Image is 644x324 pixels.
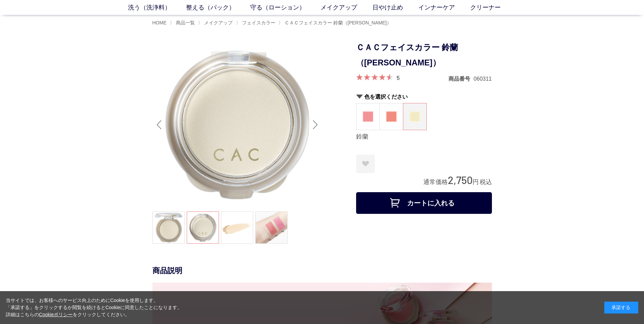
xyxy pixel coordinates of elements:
button: カートに入れる [356,192,492,214]
dl: 柘榴 [380,103,403,130]
span: メイクアップ [204,20,233,25]
img: 鈴蘭 [410,112,420,122]
a: 洗う（洗浄料） [128,3,186,12]
a: フェイスカラー [241,20,275,25]
div: 商品説明 [152,266,492,276]
span: ＣＡＣフェイスカラー 鈴蘭（[PERSON_NAME]） [284,20,391,25]
li: 〉 [198,20,234,26]
dt: 商品番号 [448,75,474,82]
div: 鈴蘭 [356,133,492,141]
a: 5 [397,74,400,81]
a: メイクアップ [203,20,233,25]
a: Cookieポリシー [39,312,73,317]
div: 承諾する [604,302,638,313]
span: フェイスカラー [242,20,275,25]
a: HOME [152,20,167,25]
span: 通常価格 [423,179,448,185]
li: 〉 [278,20,393,26]
img: 秋桜 [363,112,373,122]
span: 円 [473,179,479,185]
a: 柘榴 [380,103,403,130]
img: 柘榴 [386,112,397,122]
span: 商品一覧 [176,20,195,25]
div: Next slide [309,111,322,138]
span: 税込 [480,179,492,185]
a: ＣＡＣフェイスカラー 鈴蘭（[PERSON_NAME]） [283,20,391,25]
span: 2,750 [448,174,473,186]
a: 秋桜 [356,103,380,130]
dl: 鈴蘭 [403,103,427,130]
h2: 色を選択ください [356,93,492,100]
a: クリーナー [470,3,516,12]
div: 当サイトでは、お客様へのサービス向上のためにCookieを使用します。 「承諾する」をクリックするか閲覧を続けるとCookieに同意したことになります。 詳細はこちらの をクリックしてください。 [6,297,182,318]
div: Previous slide [152,111,166,138]
h1: ＣＡＣフェイスカラー 鈴蘭（[PERSON_NAME]） [356,40,492,70]
a: インナーケア [418,3,470,12]
a: 整える（パック） [186,3,250,12]
li: 〉 [236,20,277,26]
a: メイクアップ [320,3,372,12]
a: 商品一覧 [174,20,195,25]
a: 守る（ローション） [250,3,320,12]
img: ＣＡＣフェイスカラー 鈴蘭（すずらん） 鈴蘭 [152,40,322,209]
li: 〉 [170,20,197,26]
a: お気に入りに登録する [356,155,375,173]
a: 日やけ止め [372,3,418,12]
dd: 060311 [474,75,492,82]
